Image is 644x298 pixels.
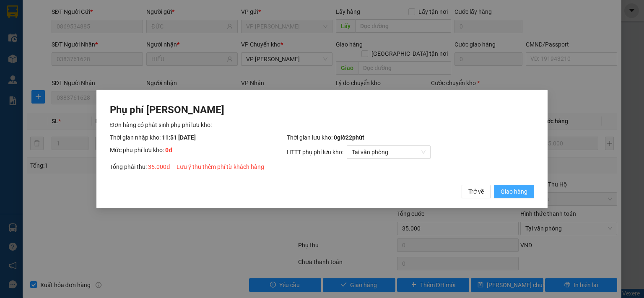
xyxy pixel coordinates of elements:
[494,185,534,198] button: Giao hàng
[177,163,264,170] span: Lưu ý thu thêm phí từ khách hàng
[352,146,426,158] span: Tại văn phòng
[110,120,534,130] div: Đơn hàng có phát sinh phụ phí lưu kho:
[162,134,196,141] span: 11:51 [DATE]
[110,145,286,159] div: Mức phụ phí lưu kho:
[334,134,364,141] span: 0 giờ 22 phút
[110,104,224,116] span: Phụ phí [PERSON_NAME]
[10,57,125,85] b: GỬI : VP [GEOGRAPHIC_DATA]
[165,147,172,153] span: 0 đ
[10,10,73,52] img: logo.jpg
[148,163,170,170] span: 35.000 đ
[78,21,351,31] li: 271 - [PERSON_NAME] - [GEOGRAPHIC_DATA] - [GEOGRAPHIC_DATA]
[287,145,534,159] div: HTTT phụ phí lưu kho:
[468,187,484,196] span: Trở về
[110,133,286,142] div: Thời gian nhập kho:
[287,133,534,142] div: Thời gian lưu kho:
[501,187,527,196] span: Giao hàng
[462,185,491,198] button: Trở về
[110,162,534,171] div: Tổng phải thu:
